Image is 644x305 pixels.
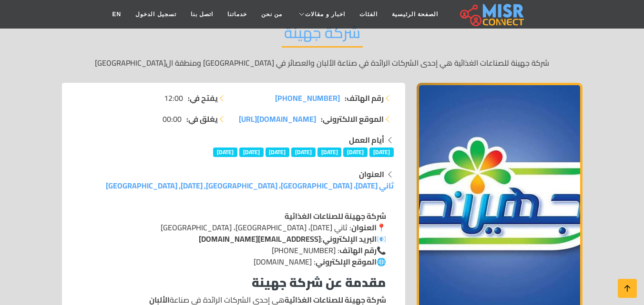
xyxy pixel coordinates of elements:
[254,5,289,23] a: من نحن
[199,232,321,246] a: [EMAIL_ADDRESS][DOMAIN_NAME]
[239,148,264,157] span: [DATE]
[351,220,377,235] strong: العنوان
[345,92,384,104] strong: رقم الهاتف:
[81,210,386,267] p: 📍 : ثاني [DATE]، [GEOGRAPHIC_DATA]، [GEOGRAPHIC_DATA] 📧 : 📞 : [PHONE_NUMBER] 🌐 : [DOMAIN_NAME]
[252,271,386,294] strong: مقدمة عن شركة جهينة
[186,113,218,125] strong: يغلق في:
[369,148,394,157] span: [DATE]
[106,178,394,193] a: ثاني [DATE]، [GEOGRAPHIC_DATA]، [GEOGRAPHIC_DATA], [DATE], [GEOGRAPHIC_DATA]
[105,5,129,23] a: EN
[220,5,254,23] a: خدماتنا
[321,113,384,125] strong: الموقع الالكتروني:
[128,5,183,23] a: تسجيل الدخول
[164,92,183,104] span: 12:00
[184,5,220,23] a: اتصل بنا
[291,148,316,157] span: [DATE]
[282,23,363,48] h2: شركة جهينة
[213,148,237,157] span: [DATE]
[339,243,377,257] strong: رقم الهاتف
[188,92,218,104] strong: يفتح في:
[239,113,316,125] a: [DOMAIN_NAME][URL]
[275,91,340,105] span: [PHONE_NUMBER]
[285,209,386,223] strong: شركة جهينة للصناعات الغذائية
[62,57,583,69] p: شركة جهينة للصناعات الغذائية هي إحدى الشركات الرائدة في صناعة الألبان والعصائر في [GEOGRAPHIC_DAT...
[305,10,345,19] span: اخبار و مقالات
[317,148,342,157] span: [DATE]
[359,167,384,181] strong: العنوان
[460,2,524,26] img: main.misr_connect
[289,5,352,23] a: اخبار و مقالات
[163,113,182,125] span: 00:00
[316,255,377,269] strong: الموقع الإلكتروني
[385,5,445,23] a: الصفحة الرئيسية
[349,133,384,147] strong: أيام العمل
[343,148,368,157] span: [DATE]
[323,232,377,246] strong: البريد الإلكتروني
[266,148,290,157] span: [DATE]
[275,92,340,104] a: [PHONE_NUMBER]
[352,5,385,23] a: الفئات
[239,112,316,126] span: [DOMAIN_NAME][URL]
